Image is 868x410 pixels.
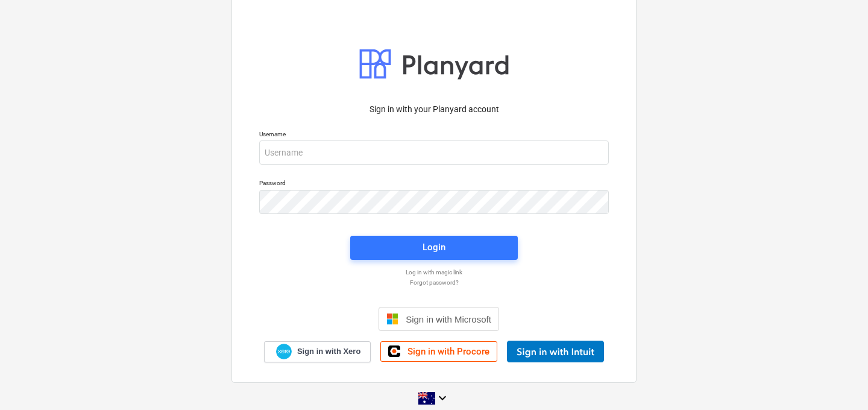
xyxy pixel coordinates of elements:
p: Username [259,130,609,140]
p: Password [259,179,609,189]
p: Sign in with your Planyard account [259,103,609,116]
a: Forgot password? [253,279,615,286]
img: Microsoft logo [386,313,398,325]
a: Sign in with Xero [264,341,371,362]
a: Log in with magic link [253,268,615,276]
span: Sign in with Microsoft [406,314,491,324]
img: Xero logo [276,344,292,360]
button: Login [350,236,518,260]
div: Login [423,239,445,255]
a: Sign in with Procore [380,341,497,362]
span: Sign in with Xero [297,346,360,357]
i: keyboard_arrow_down [435,391,450,405]
input: Username [259,140,609,165]
span: Sign in with Procore [407,346,489,357]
